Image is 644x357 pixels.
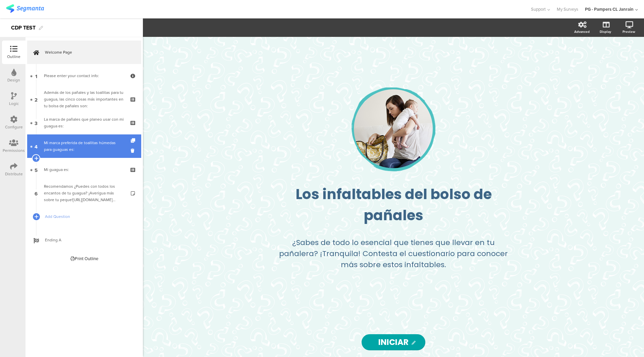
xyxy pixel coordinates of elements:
[27,111,141,134] a: 3 La marca de pañales que planeo usar con mi guagua es:
[35,166,38,173] span: 5
[45,213,131,220] span: Add Question
[5,171,23,177] div: Distribute
[3,147,25,154] div: Permissions
[27,64,141,87] a: 1 Please enter your contact info:
[35,96,38,103] span: 2
[35,142,38,150] span: 4
[44,139,124,153] div: Mi marca preferida de toallitas húmedas para guaguas es:
[70,255,98,262] div: Print Outline
[131,147,137,154] i: Delete
[35,189,38,197] span: 6
[5,124,23,130] div: Configure
[44,116,124,129] div: La marca de pañales que planeo usar con mi guagua es:
[585,6,634,12] div: PG - Pampers CL Janrain
[44,89,124,109] div: Además de los pañales y las toallitas para tu guagua, las cinco cosas más importantes en tu bolsa...
[35,119,38,126] span: 3
[7,77,20,83] div: Design
[45,49,131,56] span: Welcome Page
[35,72,37,79] span: 1
[362,334,426,350] input: Start
[44,72,124,79] div: Please enter your contact info:
[45,237,131,243] span: Ending A
[269,184,518,226] p: Los infaltables del bolso de pañales
[27,134,141,158] a: 4 Mi marca preferida de toallitas húmedas para guaguas es:
[27,41,141,64] a: Welcome Page
[44,166,124,173] div: Mi guagua es:
[7,54,20,60] div: Outline
[600,29,611,34] div: Display
[27,228,141,252] a: Ending A
[131,138,137,143] i: Duplicate
[9,101,19,107] div: Logic
[623,29,635,34] div: Preview
[27,181,141,205] a: 6 Recomendamos ¿Puedes con todos los encantos de tu guagua? ¡Averigua más sobre tu peque![URL][DO...
[11,22,36,33] div: CDP TEST
[531,6,546,12] span: Support
[44,183,124,203] div: Recomendamos ¿Puedes con todos los encantos de tu guagua? ¡Averigua más sobre tu peque!https://ww...
[6,4,44,13] img: segmanta logo
[27,87,141,111] a: 2 Además de los pañales y las toallitas para tu guagua, las cinco cosas más importantes en tu bol...
[574,29,590,34] div: Advanced
[276,237,511,270] p: ¿Sabes de todo lo esencial que tienes que llevar en tu pañalera? ¡Tranquila! Contesta el cuestion...
[27,158,141,181] a: 5 Mi guagua es:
